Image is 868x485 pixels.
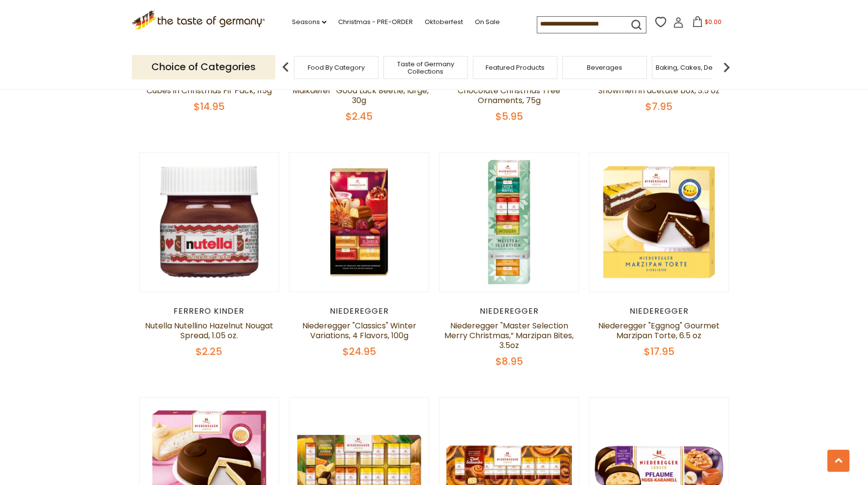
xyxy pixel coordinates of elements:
a: Niederegger "Classics" Winter Variations, 4 Flavors, 100g [302,320,416,341]
span: $17.95 [644,345,674,358]
a: Riegelein "Weihnachts Gloeckchen" Chocolate Christmas Tree Ornaments, 75g [441,75,578,106]
a: Oktoberfest [425,17,463,27]
a: Baking, Cakes, Desserts [656,64,732,71]
span: $24.95 [342,345,376,358]
span: $2.25 [196,345,222,358]
a: On Sale [475,17,500,27]
span: $5.95 [495,109,523,123]
span: $2.45 [346,109,373,123]
div: Niederegger [289,306,429,316]
img: Niederegger "Eggnog" Gourmet Marzipan Torte, 6.5 oz [589,153,728,292]
a: Seasons [292,17,326,27]
span: $14.95 [194,100,225,113]
a: Nutella Nutellino Hazelnut Nougat Spread, 1.05 oz. [145,320,273,341]
p: Choice of Categories [132,55,275,79]
img: Niederegger "Classics" Winter Variations, 4 Flavors, 100g [289,153,429,292]
a: Featured Products [486,64,545,71]
img: Niederegger "Master Selection Merry Christmas,” Marzipan Bites, 3.5oz [439,153,579,292]
img: Nutella Nutellino Hazelnut Nougat Spread, 1.05 oz. [140,153,279,292]
div: Ferrero Kinder [139,306,279,316]
span: $8.95 [495,354,523,368]
a: Niederegger "Master Selection Merry Christmas,” Marzipan Bites, 3.5oz [444,320,574,351]
a: Riegelein Milk Chocolate "Maikaefer” Good Luck Beetle, large, 30g [289,75,428,106]
img: next arrow [717,57,736,77]
a: Christmas - PRE-ORDER [338,17,413,27]
span: $7.95 [645,100,672,113]
div: Niederegger [439,306,579,316]
span: $0.00 [705,18,722,26]
img: previous arrow [276,57,295,77]
div: Niederegger [589,306,729,316]
a: Taste of Germany Collections [386,60,465,75]
a: Niederegger "Eggnog" Gourmet Marzipan Torte, 6.5 oz [598,320,720,341]
a: Beverages [587,64,622,71]
a: Food By Category [308,64,365,71]
button: $0.00 [686,16,727,31]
